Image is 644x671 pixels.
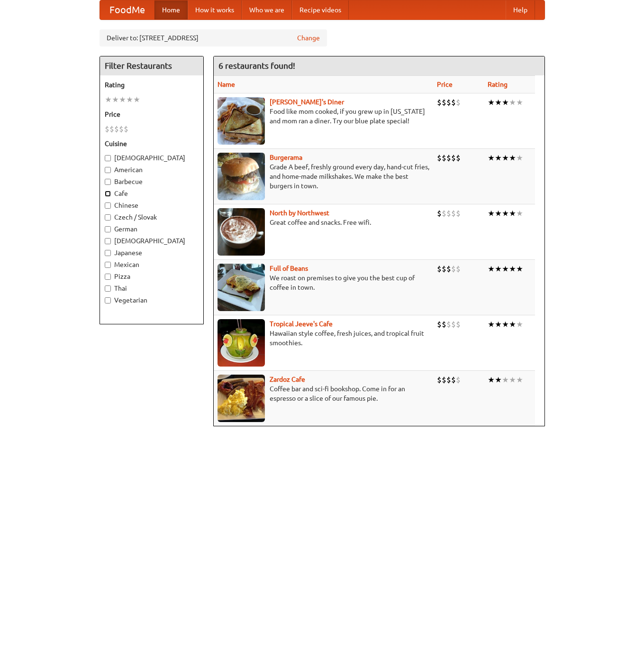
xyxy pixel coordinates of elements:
[442,264,446,274] li: $
[451,375,456,385] li: $
[105,189,199,198] label: Cafe
[218,81,235,88] a: Name
[218,218,429,227] p: Great coffee and snacks. Free wifi.
[114,124,119,134] li: $
[502,264,509,274] li: ★
[218,375,265,422] img: zardoz.jpg
[270,376,305,383] a: Zardoz Cafe
[270,265,308,272] a: Full of Beans
[218,273,429,292] p: We roast on premises to give you the best cup of coffee in town.
[105,165,199,175] label: American
[105,124,109,134] li: $
[509,153,516,163] li: ★
[516,375,523,385] li: ★
[270,98,344,106] a: [PERSON_NAME]'s Diner
[105,139,199,148] h5: Cuisine
[509,97,516,108] li: ★
[488,264,495,274] li: ★
[451,264,456,274] li: $
[124,124,128,134] li: $
[502,97,509,108] li: ★
[119,94,126,105] li: ★
[105,212,199,222] label: Czech / Slovak
[437,319,442,330] li: $
[456,208,461,219] li: $
[100,29,327,46] div: Deliver to: [STREET_ADDRESS]
[105,236,199,246] label: [DEMOGRAPHIC_DATA]
[100,0,154,19] a: FoodMe
[126,94,133,105] li: ★
[495,153,502,163] li: ★
[488,208,495,219] li: ★
[292,0,349,19] a: Recipe videos
[442,375,446,385] li: $
[105,248,199,257] label: Japanese
[105,274,111,280] input: Pizza
[105,177,199,186] label: Barbecue
[270,209,329,217] a: North by Northwest
[109,124,114,134] li: $
[105,202,111,209] input: Chinese
[105,284,199,293] label: Thai
[133,94,140,105] li: ★
[509,264,516,274] li: ★
[488,375,495,385] li: ★
[100,56,203,75] h4: Filter Restaurants
[105,295,199,305] label: Vegetarian
[218,384,429,403] p: Coffee bar and sci-fi bookshop. Come in for an espresso or a slice of our famous pie.
[451,208,456,219] li: $
[495,375,502,385] li: ★
[495,208,502,219] li: ★
[437,375,442,385] li: $
[488,81,508,88] a: Rating
[446,153,451,163] li: $
[446,319,451,330] li: $
[451,97,456,108] li: $
[105,262,111,268] input: Mexican
[105,155,111,161] input: [DEMOGRAPHIC_DATA]
[488,97,495,108] li: ★
[105,201,199,210] label: Chinese
[516,153,523,163] li: ★
[456,153,461,163] li: $
[456,375,461,385] li: $
[456,264,461,274] li: $
[105,272,199,281] label: Pizza
[446,264,451,274] li: $
[502,153,509,163] li: ★
[218,329,429,348] p: Hawaiian style coffee, fresh juices, and tropical fruit smoothies.
[495,264,502,274] li: ★
[218,97,265,145] img: sallys.jpg
[488,319,495,330] li: ★
[270,154,302,161] a: Burgerama
[105,250,111,256] input: Japanese
[456,319,461,330] li: $
[502,319,509,330] li: ★
[105,297,111,303] input: Vegetarian
[218,61,295,70] ng-pluralize: 6 restaurants found!
[105,226,111,232] input: German
[506,0,535,19] a: Help
[509,375,516,385] li: ★
[218,107,429,126] p: Food like mom cooked, if you grew up in [US_STATE] and mom ran a diner. Try our blue plate special!
[442,319,446,330] li: $
[442,208,446,219] li: $
[218,208,265,256] img: north.jpg
[105,110,199,119] h5: Price
[437,97,442,108] li: $
[495,97,502,108] li: ★
[446,375,451,385] li: $
[516,208,523,219] li: ★
[488,153,495,163] li: ★
[105,285,111,292] input: Thai
[446,208,451,219] li: $
[442,153,446,163] li: $
[105,153,199,163] label: [DEMOGRAPHIC_DATA]
[105,179,111,185] input: Barbecue
[437,153,442,163] li: $
[188,0,242,19] a: How it works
